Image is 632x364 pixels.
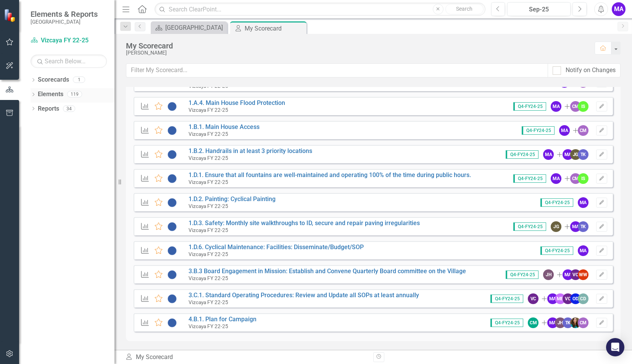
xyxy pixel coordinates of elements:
small: Vizcaya FY 22-25 [189,299,228,305]
div: [GEOGRAPHIC_DATA] [165,23,225,32]
div: CD [578,293,588,304]
div: MA [559,125,570,136]
a: 4.B.1. Plan for Campaign [189,316,256,323]
div: VC [570,269,581,280]
div: VC [563,293,573,304]
span: Q4-FY24-25 [513,222,546,231]
small: Vizcaya FY 22-25 [189,251,228,257]
img: No Information [167,174,177,183]
div: MB [555,293,566,304]
div: JG [551,221,561,232]
div: 34 [63,105,75,112]
div: VC [528,293,538,304]
img: No Information [167,294,177,303]
small: Vizcaya FY 22-25 [189,131,228,137]
a: Vizcaya FY 22-25 [31,36,107,45]
div: MA [547,317,558,328]
div: My Scorecard [125,353,368,362]
span: Q4-FY24-25 [513,174,546,183]
div: Open Intercom Messenger [606,338,624,356]
div: MA [578,197,588,208]
span: Q4-FY24-25 [522,126,555,135]
button: Sep-25 [507,2,571,16]
img: No Information [167,246,177,255]
div: OD [570,293,581,304]
span: Q4-FY24-25 [490,319,523,327]
div: MA [543,149,554,160]
div: IS [578,173,588,184]
div: CM [570,173,581,184]
div: MA [551,101,561,112]
span: Search [456,6,472,12]
div: JG [570,149,581,160]
small: Vizcaya FY 22-25 [189,179,228,185]
div: TK [578,221,588,232]
div: MA [563,149,573,160]
span: Q4-FY24-25 [506,150,538,159]
small: Vizcaya FY 22-25 [189,275,228,281]
div: MA [547,293,558,304]
input: Search ClearPoint... [155,3,485,16]
small: Vizcaya FY 22-25 [189,155,228,161]
div: CM [570,101,581,112]
a: Scorecards [38,76,69,84]
div: My Scorecard [245,24,305,33]
div: MA [578,245,588,256]
a: 1.D.1. Ensure that all fountains are well-maintained and operating 100% of the time during public... [189,171,471,179]
img: No Information [167,270,177,279]
div: Sep-25 [510,5,568,14]
a: 1.B.2. Handrails in at least 3 priority locations [189,147,312,155]
div: [PERSON_NAME] [126,50,587,56]
div: MA [551,173,561,184]
span: Q4-FY24-25 [490,295,523,303]
a: 1.A.4. Main House Flood Protection [189,99,285,106]
img: ClearPoint Strategy [3,8,18,23]
span: Elements & Reports [31,10,98,19]
span: Q4-FY24-25 [540,198,573,207]
small: Vizcaya FY 22-25 [189,203,228,209]
span: Q4-FY24-25 [513,102,546,111]
img: No Information [167,102,177,111]
div: CM [528,317,538,328]
small: [GEOGRAPHIC_DATA] [31,19,98,25]
small: Vizcaya FY 22-25 [189,323,228,329]
a: [GEOGRAPHIC_DATA] [153,23,225,32]
div: Notify on Changes [566,66,616,75]
a: 1.D.6. Cyclical Maintenance: Facilities: Disseminate/Budget/SOP [189,243,364,251]
small: Vizcaya FY 22-25 [189,227,228,233]
img: No Information [167,126,177,135]
img: No Information [167,318,177,327]
a: 1.D.2. Painting: Cyclical Painting [189,195,276,203]
div: WW [578,269,588,280]
div: 1 [73,77,85,83]
div: TK [578,149,588,160]
button: Search [445,4,484,14]
div: 119 [67,91,82,98]
a: Elements [38,90,63,99]
button: MA [612,2,626,16]
a: 3.B.3 Board Engagement in Mission: Establish and Convene Quarterly Board committee on the Village [189,267,466,275]
a: Reports [38,105,59,113]
div: JH [555,317,566,328]
div: CM [578,317,588,328]
div: JH [543,269,554,280]
div: CM [578,125,588,136]
img: No Information [167,198,177,207]
a: 1.B.1. Main House Access [189,123,260,130]
img: No Information [167,150,177,159]
div: MA [563,269,573,280]
a: 3.C.1. Standard Operating Procedures: Review and Update all SOPs at least annually [189,292,419,299]
input: Filter My Scorecard... [126,63,548,77]
div: My Scorecard [126,42,587,50]
div: TK [563,317,573,328]
a: 1.D.3. Safety: Monthly site walkthroughs to ID, secure and repair paving irregularities [189,219,420,227]
span: Q4-FY24-25 [506,271,538,279]
div: IS [578,101,588,112]
div: MA [570,221,581,232]
img: Katie Kapczynski [570,317,581,328]
span: Q4-FY24-25 [540,246,573,255]
input: Search Below... [31,55,107,68]
small: Vizcaya FY 22-25 [189,107,228,113]
img: No Information [167,222,177,231]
